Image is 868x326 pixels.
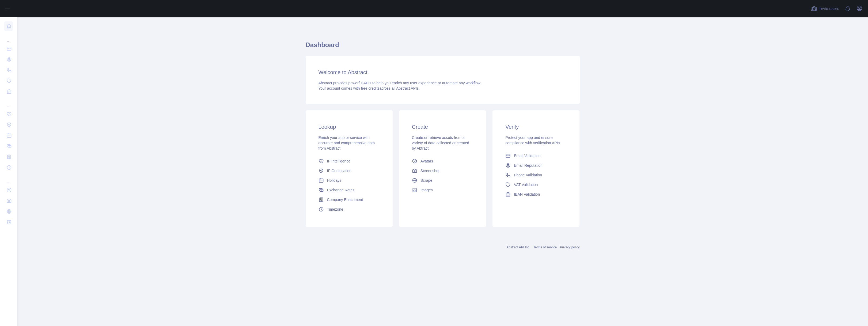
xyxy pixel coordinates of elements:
[410,166,475,176] a: Screenshot
[514,163,543,168] span: Email Reputation
[327,158,351,164] span: IP Intelligence
[319,86,420,90] span: Your account comes with across all Abstract APIs.
[503,161,569,170] a: Email Reputation
[306,41,580,54] h1: Dashboard
[327,197,363,202] span: Company Enrichment
[420,168,439,173] span: Screenshot
[319,123,380,131] h3: Lookup
[412,135,469,150] span: Create or retrieve assets from a variety of data collected or created by Abtract
[503,189,569,199] a: IBAN Validation
[503,180,569,189] a: VAT Validation
[560,245,579,249] a: Privacy policy
[316,204,382,214] a: Timezone
[327,187,355,193] span: Exchange Rates
[503,170,569,180] a: Phone Validation
[505,135,560,145] span: Protect your app and ensure compliance with verification APIs
[506,245,530,249] a: Abstract API Inc.
[514,182,538,187] span: VAT Validation
[327,168,352,173] span: IP Geolocation
[319,69,567,76] h3: Welcome to Abstract.
[420,178,432,183] span: Scrape
[503,151,569,161] a: Email Validation
[533,245,557,249] a: Terms of service
[514,192,540,197] span: IBAN Validation
[361,86,380,90] span: free credits
[410,176,475,185] a: Scrape
[410,156,475,166] a: Avatars
[316,176,382,185] a: Holidays
[4,173,13,184] div: ...
[818,6,839,12] span: Invite users
[319,135,375,150] span: Enrich your app or service with accurate and comprehensive data from Abstract
[316,195,382,204] a: Company Enrichment
[316,166,382,176] a: IP Geolocation
[327,207,343,212] span: Timezone
[327,178,342,183] span: Holidays
[4,32,13,43] div: ...
[316,185,382,195] a: Exchange Rates
[412,123,473,131] h3: Create
[420,158,433,164] span: Avatars
[316,156,382,166] a: IP Intelligence
[514,153,540,158] span: Email Validation
[420,187,433,193] span: Images
[319,81,482,85] span: Abstract provides powerful APIs to help you enrich any user experience or automate any workflow.
[514,172,542,178] span: Phone Validation
[410,185,475,195] a: Images
[4,97,13,108] div: ...
[810,4,840,13] button: Invite users
[505,123,567,131] h3: Verify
